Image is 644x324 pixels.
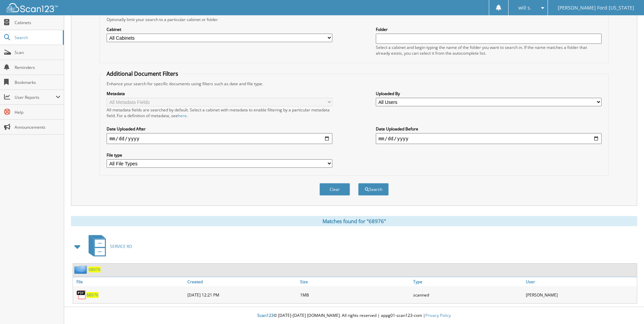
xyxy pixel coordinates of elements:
a: SERVICE RO [85,233,132,260]
label: Cabinet [107,26,332,32]
label: Date Uploaded After [107,126,332,132]
label: Metadata [107,91,332,96]
div: [DATE] 12:21 PM [186,288,298,302]
div: Select a cabinet and begin typing the name of the folder you want to search in. If the name match... [376,44,602,56]
label: Folder [376,26,602,32]
a: 68976 [89,267,100,272]
span: will s. [518,6,531,10]
span: Announcements [15,124,60,130]
input: end [376,133,602,144]
img: scan123-logo-white.svg [7,3,58,12]
span: Scan123 [257,312,274,318]
span: SERVICE RO [110,244,132,249]
iframe: Chat Widget [610,291,644,324]
a: 68976 [87,292,98,298]
div: © [DATE]-[DATE] [DOMAIN_NAME]. All rights reserved | appg01-scan123-com | [64,307,644,324]
label: Date Uploaded Before [376,126,602,132]
div: scanned [411,288,524,302]
button: Search [358,183,389,196]
label: Uploaded By [376,91,602,96]
div: 1MB [298,288,411,302]
a: here [178,113,187,119]
img: PDF.png [76,290,87,300]
span: Help [15,109,60,115]
legend: Additional Document Filters [103,70,182,77]
div: Enhance your search for specific documents using filters such as date and file type. [103,81,605,87]
span: Scan [15,50,60,55]
input: start [107,133,332,144]
div: Optionally limit your search to a particular cabinet or folder [103,17,605,22]
button: Clear [319,183,350,196]
div: All metadata fields are searched by default. Select a cabinet with metadata to enable filtering b... [107,107,332,119]
img: folder2.png [74,265,89,274]
span: User Reports [15,94,56,100]
span: Cabinets [15,20,60,25]
span: [PERSON_NAME] Ford [US_STATE] [558,6,634,10]
a: Size [298,277,411,286]
span: Search [15,35,59,40]
a: File [73,277,186,286]
div: Matches found for "68976" [71,216,637,226]
a: Privacy Policy [425,312,451,318]
a: User [524,277,637,286]
span: Reminders [15,65,60,70]
span: Bookmarks [15,79,60,85]
a: Created [186,277,298,286]
label: File type [107,152,332,158]
a: Type [411,277,524,286]
div: [PERSON_NAME] [524,288,637,302]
